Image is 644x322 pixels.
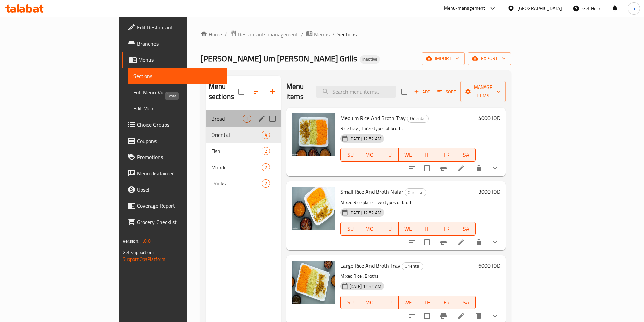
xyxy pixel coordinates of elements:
[399,222,418,236] button: WE
[340,296,360,309] button: SU
[262,147,270,155] div: items
[460,81,506,102] button: Manage items
[123,248,154,257] span: Get support on:
[122,117,227,133] a: Choice Groups
[440,150,454,160] span: FR
[457,312,465,320] a: Edit menu item
[257,114,267,124] button: edit
[343,224,357,234] span: SU
[211,131,262,139] span: Oriental
[211,147,262,155] span: Fish
[137,23,221,31] span: Edit Restaurant
[340,198,476,207] p: Mixed Rice plate , Two types of broth
[133,72,221,80] span: Sections
[404,234,420,250] button: sort-choices
[491,164,499,172] svg: Show Choices
[137,137,221,145] span: Coupons
[340,113,406,123] span: Meduim Rice And Broth Tray
[137,218,221,226] span: Grocery Checklist
[422,52,465,65] button: import
[347,283,384,290] span: [DATE] 12:52 AM
[137,40,221,48] span: Branches
[262,164,270,171] span: 2
[137,169,221,177] span: Menu disclaimer
[471,234,487,250] button: delete
[137,185,221,194] span: Upsell
[478,261,500,270] h6: 6000 IQD
[487,160,503,176] button: show more
[457,164,465,172] a: Edit menu item
[200,51,357,66] span: [PERSON_NAME] Um [PERSON_NAME] Grills
[459,150,473,160] span: SA
[633,5,635,12] span: a
[360,296,379,309] button: MO
[459,224,473,234] span: SA
[301,30,303,39] li: /
[379,296,399,309] button: TU
[286,81,308,102] h2: Menu items
[379,222,399,236] button: TU
[123,237,139,245] span: Version:
[262,180,270,187] span: 2
[262,148,270,154] span: 2
[128,100,227,117] a: Edit Menu
[468,52,511,65] button: export
[211,163,262,171] span: Mandi
[138,56,221,64] span: Menus
[122,35,227,52] a: Branches
[137,153,221,161] span: Promotions
[340,187,403,197] span: Small Rice And Broth Nafar
[133,88,221,96] span: Full Menu View
[491,312,499,320] svg: Show Choices
[292,187,335,230] img: Small Rice And Broth Nafar
[128,68,227,84] a: Sections
[404,160,420,176] button: sort-choices
[382,224,396,234] span: TU
[413,88,431,96] span: Add
[360,222,379,236] button: MO
[440,298,454,307] span: FR
[262,132,270,138] span: 4
[123,255,166,264] a: Support.OpsPlatform
[292,261,335,304] img: Large Rice And Broth Tray
[137,202,221,210] span: Coverage Report
[427,54,459,63] span: import
[206,159,281,175] div: Mandi2
[478,187,500,196] h6: 3000 IQD
[332,30,335,39] li: /
[292,113,335,156] img: Meduim Rice And Broth Tray
[122,165,227,181] a: Menu disclaimer
[265,83,281,100] button: Add section
[440,224,454,234] span: FR
[122,52,227,68] a: Menus
[340,148,360,162] button: SU
[456,222,476,236] button: SA
[363,150,377,160] span: MO
[402,262,423,270] div: Oriental
[379,148,399,162] button: TU
[420,161,434,175] span: Select to update
[316,86,396,98] input: search
[347,209,384,216] span: [DATE] 12:52 AM
[466,83,500,100] span: Manage items
[122,149,227,165] a: Promotions
[411,86,433,97] span: Add item
[343,298,357,307] span: SU
[456,296,476,309] button: SA
[137,121,221,129] span: Choice Groups
[234,84,248,99] span: Select all sections
[363,224,377,234] span: MO
[122,198,227,214] a: Coverage Report
[122,19,227,35] a: Edit Restaurant
[211,179,262,188] div: Drinks
[360,56,380,62] span: Inactive
[399,148,418,162] button: WE
[433,86,460,97] span: Sort items
[206,127,281,143] div: Oriental4
[238,30,298,39] span: Restaurants management
[206,108,281,194] nav: Menu sections
[399,296,418,309] button: WE
[459,298,473,307] span: SA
